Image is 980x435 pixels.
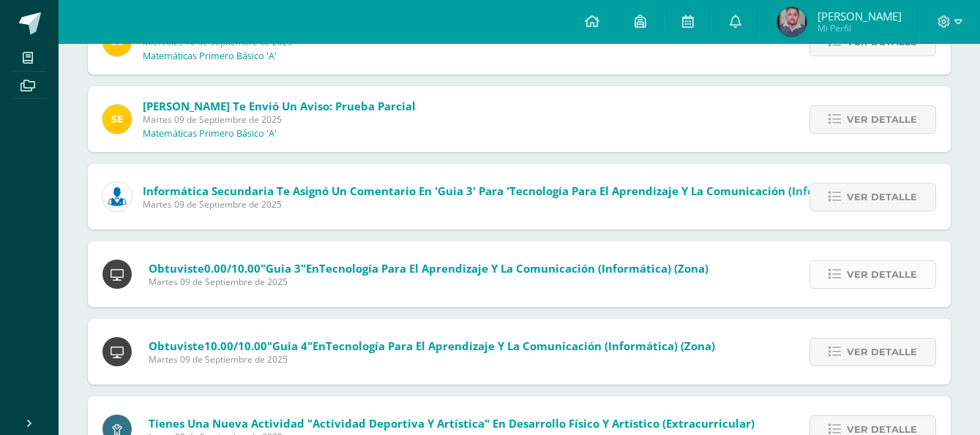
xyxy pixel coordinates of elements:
[143,99,416,113] span: [PERSON_NAME] te envió un aviso: Prueba Parcial
[149,353,715,366] span: Martes 09 de Septiembre de 2025
[102,182,132,211] img: 6ed6846fa57649245178fca9fc9a58dd.png
[777,7,807,37] img: 4996760b725d245cd4cf0ac0e75d2339.png
[143,113,416,126] span: Martes 09 de Septiembre de 2025
[267,338,313,353] span: "Guia 4"
[818,9,902,23] span: [PERSON_NAME]
[847,106,917,133] span: Ver detalle
[818,22,902,34] span: Mi Perfil
[261,261,306,276] span: "Guia 3"
[149,261,708,276] span: Obtuviste en
[847,261,917,288] span: Ver detalle
[143,198,864,211] span: Martes 09 de Septiembre de 2025
[149,338,715,353] span: Obtuviste en
[143,184,864,198] span: Informática Secundaria te asignó un comentario en 'Guia 3' para 'Tecnología para el Aprendizaje y...
[319,261,708,276] span: Tecnología para el Aprendizaje y la Comunicación (Informática) (Zona)
[143,50,277,62] p: Matemáticas Primero Básico 'A'
[149,416,755,431] span: Tienes una nueva actividad "Actividad Deportiva y Artística" En Desarrollo Físico y Artístico (Ex...
[204,338,267,353] span: 10.00/10.00
[847,338,917,366] span: Ver detalle
[149,276,708,288] span: Martes 09 de Septiembre de 2025
[102,105,132,134] img: 03c2987289e60ca238394da5f82a525a.png
[326,338,715,353] span: Tecnología para el Aprendizaje y la Comunicación (Informática) (Zona)
[847,184,917,211] span: Ver detalle
[204,261,261,276] span: 0.00/10.00
[143,128,277,140] p: Matemáticas Primero Básico 'A'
